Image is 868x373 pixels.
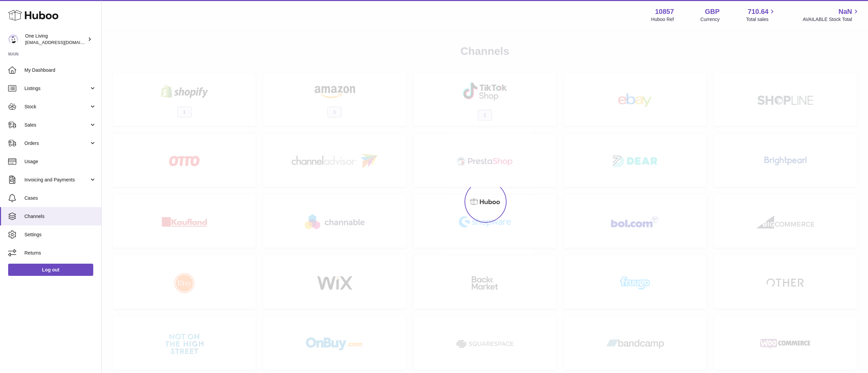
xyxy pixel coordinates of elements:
[24,140,89,147] span: Orders
[746,7,776,23] a: 710.64 Total sales
[24,250,96,256] span: Returns
[24,232,96,238] span: Settings
[24,177,89,183] span: Invoicing and Payments
[655,7,674,16] strong: 10857
[803,7,860,23] a: NaN AVAILABLE Stock Total
[25,40,100,45] span: [EMAIL_ADDRESS][DOMAIN_NAME]
[746,16,776,23] span: Total sales
[24,122,89,128] span: Sales
[701,16,720,23] div: Currency
[8,34,18,44] img: internalAdmin-10857@internal.huboo.com
[8,264,93,276] a: Log out
[705,7,719,16] strong: GBP
[803,16,860,23] span: AVAILABLE Stock Total
[25,33,86,46] div: One Living
[24,213,96,220] span: Channels
[24,158,96,165] span: Usage
[24,85,89,92] span: Listings
[24,104,89,110] span: Stock
[748,7,768,16] span: 710.64
[839,7,852,16] span: NaN
[24,67,96,73] span: My Dashboard
[24,195,96,201] span: Cases
[651,16,674,23] div: Huboo Ref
